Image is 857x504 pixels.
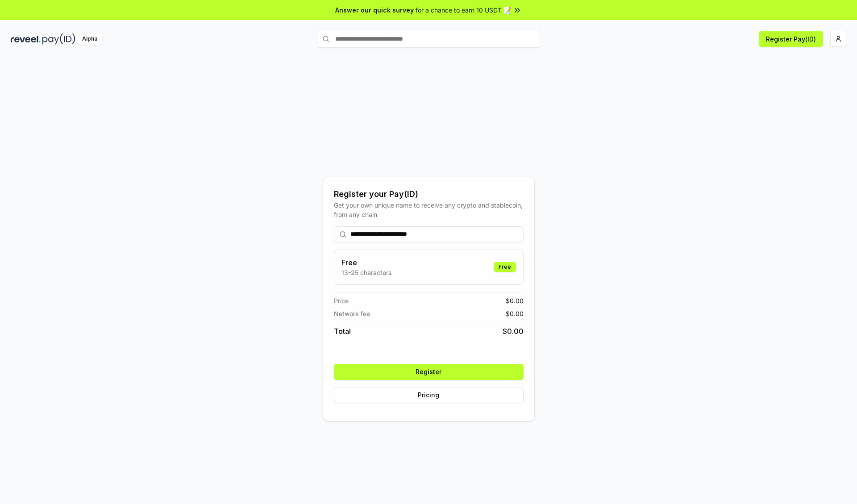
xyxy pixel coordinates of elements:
[506,309,524,318] span: $ 0.00
[416,5,511,15] span: for a chance to earn 10 USDT 📝
[334,364,524,380] button: Register
[334,200,524,219] div: Get your own unique name to receive any crypto and stablecoin, from any chain
[42,33,75,45] img: pay_id
[11,33,41,45] img: reveel_dark
[335,5,414,15] span: Answer our quick survey
[341,257,391,268] h3: Free
[506,296,524,305] span: $ 0.00
[334,387,524,403] button: Pricing
[334,326,351,337] span: Total
[759,31,823,47] button: Register Pay(ID)
[77,33,102,45] div: Alpha
[503,326,524,337] span: $ 0.00
[494,262,516,272] div: Free
[334,296,349,305] span: Price
[334,309,370,318] span: Network fee
[334,188,524,200] div: Register your Pay(ID)
[341,268,391,277] p: 13-25 characters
